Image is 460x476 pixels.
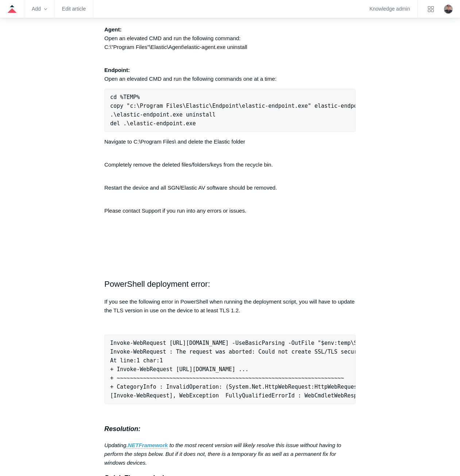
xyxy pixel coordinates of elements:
strong: Endpoint: [104,67,130,73]
p: Restart the device and all SGN/Elastic AV software should be removed. [104,175,356,201]
zd-hc-trigger: Click your profile icon to open the profile menu [444,5,453,14]
p: If you see the following error in PowerShell when running the deployment script, you will have to... [104,297,356,315]
em: Resolution: [104,425,140,433]
p: Completely remove the deleted files/folders/keys from the recycle bin. [104,152,356,169]
a: Knowledge admin [370,7,410,11]
p: Please contact Support if you run into any errors or issues. [104,206,356,215]
em: Updating [104,442,126,448]
a: .NETFramework [126,442,168,449]
p: Open an elevated CMD and run the following commands one at a time: [104,57,356,83]
a: Edit article [62,7,86,11]
pre: Invoke-WebRequest [URL][DOMAIN_NAME] -UseBasicParsing -OutFile "$env:temp\SGNConnect_Latest.exe" ... [104,335,356,404]
pre: cd %TEMP% copy "c:\Program Files\Elastic\Endpoint\elastic-endpoint.exe" elastic-endpoint.exe .\el... [104,89,356,132]
strong: Agent: [104,26,122,33]
p: Navigate to C:\Program Files\ and delete the Elastic folder [104,137,356,146]
h2: PowerShell deployment error: [104,278,356,290]
zd-hc-trigger: Add [32,7,47,11]
img: user avatar [444,5,453,14]
em: to the most recent version will likely resolve this issue without having to perform the steps bel... [104,442,341,466]
p: Open an elevated CMD and run the following command: C:\"Program Files"\Elastic\Agent\elastic-agen... [104,25,356,52]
